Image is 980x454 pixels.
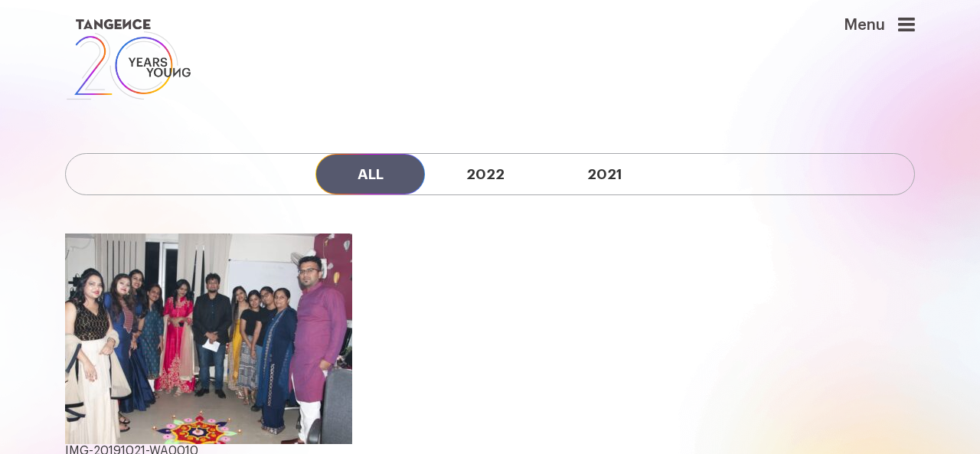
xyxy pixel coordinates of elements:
a: 2021 [546,154,664,194]
img: IMG-20191021-WA0010 [65,234,352,444]
a: 2022 [425,154,546,194]
img: logo SVG [65,15,192,103]
a: All [315,154,424,194]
